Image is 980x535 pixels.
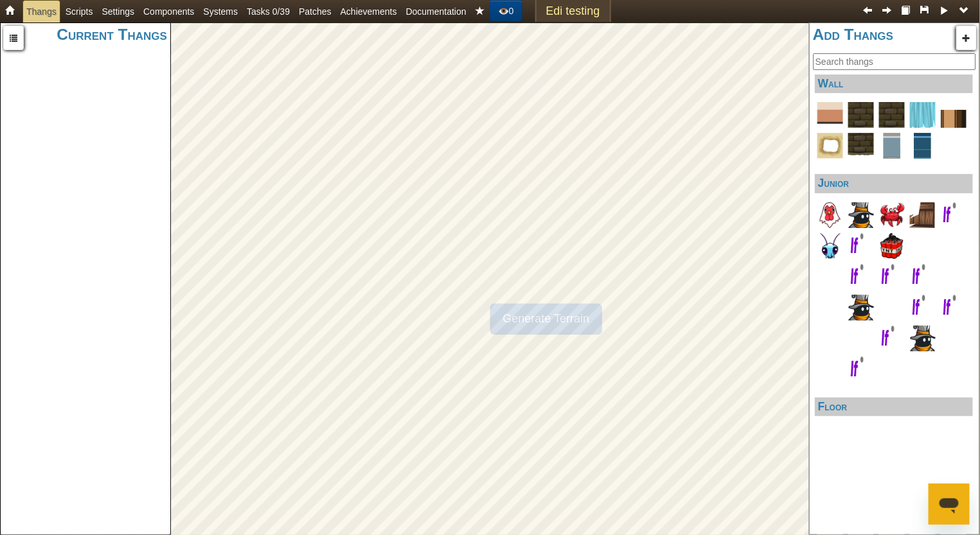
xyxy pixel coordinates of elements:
h3: Current Thangs [4,26,167,44]
span: 0 [509,6,514,16]
h4: Junior [815,174,973,193]
span: 👁️ [498,6,509,16]
div: Double click to configure a thang [1,52,170,534]
h4: Floor [815,398,973,416]
h4: Wall [815,75,973,93]
iframe: Button to launch messaging window [929,484,970,525]
span: Patches [299,6,332,17]
input: Search thangs [813,53,976,70]
h3: Add Thangs [813,26,976,44]
span: Edi testing [546,4,600,17]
